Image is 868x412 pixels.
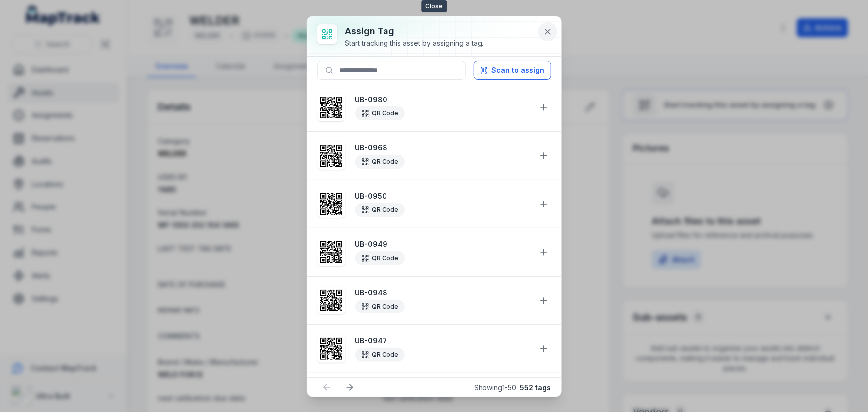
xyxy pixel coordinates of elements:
[345,24,484,38] h3: Assign tag
[355,288,530,298] strong: UB-0948
[355,155,405,169] div: QR Code
[421,0,447,12] span: Close
[355,348,405,362] div: QR Code
[355,300,405,313] div: QR Code
[520,383,551,392] strong: 552 tags
[355,336,530,346] strong: UB-0947
[474,61,551,80] button: Scan to assign
[475,383,551,392] span: Showing 1 - 50 ·
[355,239,530,249] strong: UB-0949
[355,203,405,217] div: QR Code
[355,106,405,120] div: QR Code
[355,143,530,153] strong: UB-0968
[355,251,405,265] div: QR Code
[345,38,484,48] div: Start tracking this asset by assigning a tag.
[355,191,530,201] strong: UB-0950
[355,95,530,104] strong: UB-0980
